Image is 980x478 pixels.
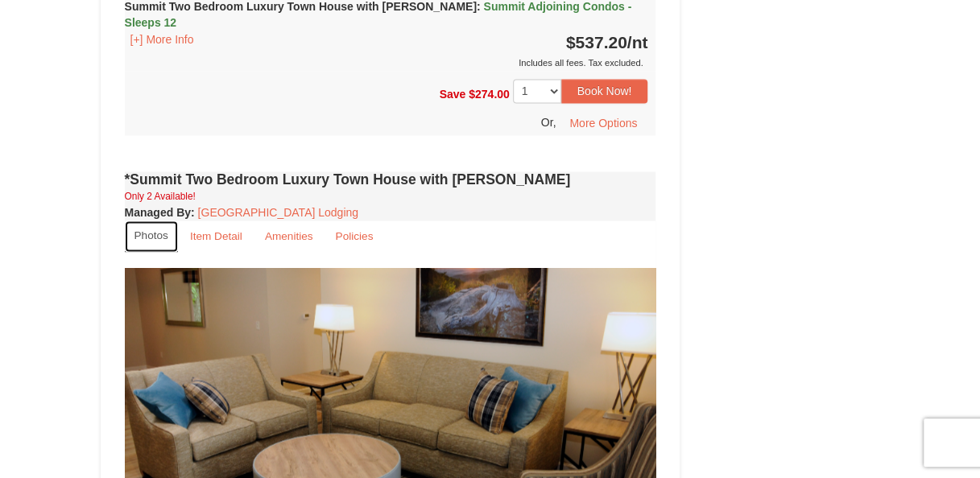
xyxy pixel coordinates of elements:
[566,33,627,52] span: $537.20
[198,206,358,219] a: [GEOGRAPHIC_DATA] Lodging
[125,220,178,252] a: Photos
[125,191,196,202] small: Only 2 Available!
[125,171,656,187] h4: *Summit Two Bedroom Luxury Town House with [PERSON_NAME]
[541,116,556,129] span: Or,
[439,87,465,100] span: Save
[125,206,191,219] span: Managed By
[469,87,510,100] span: $274.00
[335,230,373,242] small: Policies
[125,31,200,48] button: [+] More Info
[190,230,242,242] small: Item Detail
[561,79,648,103] button: Book Now!
[125,55,648,71] div: Includes all fees. Tax excluded.
[325,220,383,252] a: Policies
[180,220,253,252] a: Item Detail
[125,206,195,219] strong: :
[627,33,648,52] span: /nt
[134,229,168,241] small: Photos
[265,230,313,242] small: Amenities
[254,220,324,252] a: Amenities
[559,111,647,135] button: More Options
